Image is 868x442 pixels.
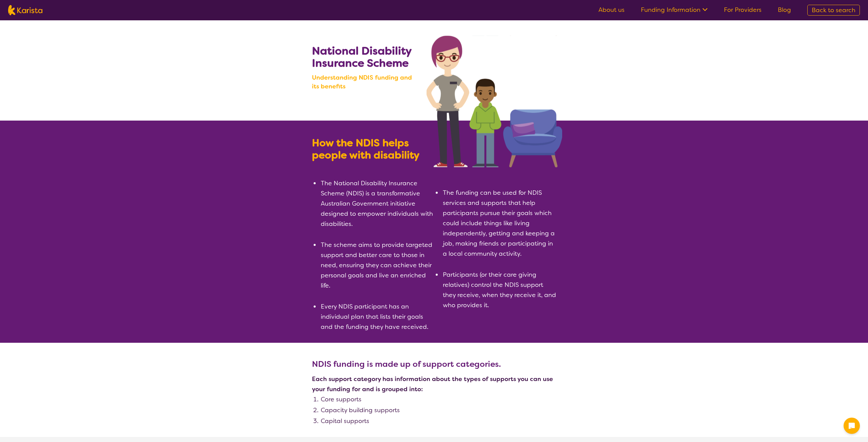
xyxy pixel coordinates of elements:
li: Core supports [320,394,556,404]
a: For Providers [724,6,762,14]
b: How the NDIS helps people with disability [312,136,419,162]
li: Capacity building supports [320,405,556,415]
li: The scheme aims to provide targeted support and better care to those in need, ensuring they can a... [320,240,434,291]
li: Every NDIS participant has an individual plan that lists their goals and the funding they have re... [320,301,434,332]
li: Capital supports [320,416,556,426]
b: Each support category has information about the types of supports you can use your funding for an... [312,375,553,393]
b: Understanding NDIS funding and its benefits [312,73,420,91]
img: Search NDIS services with Karista [427,36,562,167]
span: Back to search [812,6,855,14]
a: Back to search [807,5,860,16]
img: Karista logo [8,5,42,15]
b: National Disability Insurance Scheme [312,44,411,70]
a: Blog [778,6,791,14]
li: The funding can be used for NDIS services and supports that help participants pursue their goals ... [442,188,556,259]
li: Participants (or their care giving relatives) control the NDIS support they receive, when they re... [442,270,556,310]
a: About us [598,6,625,14]
a: Funding Information [641,6,708,14]
b: NDIS funding is made up of support categories. [312,359,501,369]
li: The National Disability Insurance Scheme (NDIS) is a transformative Australian Government initiat... [320,178,434,229]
